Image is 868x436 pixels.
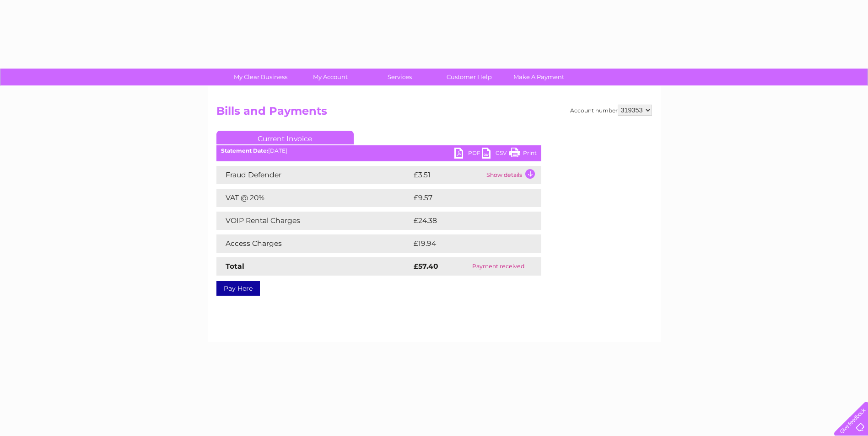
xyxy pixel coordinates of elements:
[411,212,523,230] td: £24.38
[362,69,437,85] a: Services
[216,148,541,154] div: [DATE]
[455,257,541,276] td: Payment received
[216,131,354,144] a: Current Invoice
[216,212,411,230] td: VOIP Rental Charges
[223,69,298,85] a: My Clear Business
[501,69,577,85] a: Make A Payment
[216,234,411,253] td: Access Charges
[509,148,537,161] a: Print
[482,148,509,161] a: CSV
[454,148,482,161] a: PDF
[431,69,507,85] a: Customer Help
[411,189,520,207] td: £9.57
[411,166,484,184] td: £3.51
[216,105,652,122] h2: Bills and Payments
[221,147,268,154] b: Statement Date:
[216,189,411,207] td: VAT @ 20%
[484,166,541,184] td: Show details
[411,234,523,253] td: £19.94
[570,105,652,116] div: Account number
[414,262,438,271] strong: £57.40
[216,281,260,296] a: Pay Here
[226,262,244,271] strong: Total
[292,69,368,85] a: My Account
[216,166,411,184] td: Fraud Defender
